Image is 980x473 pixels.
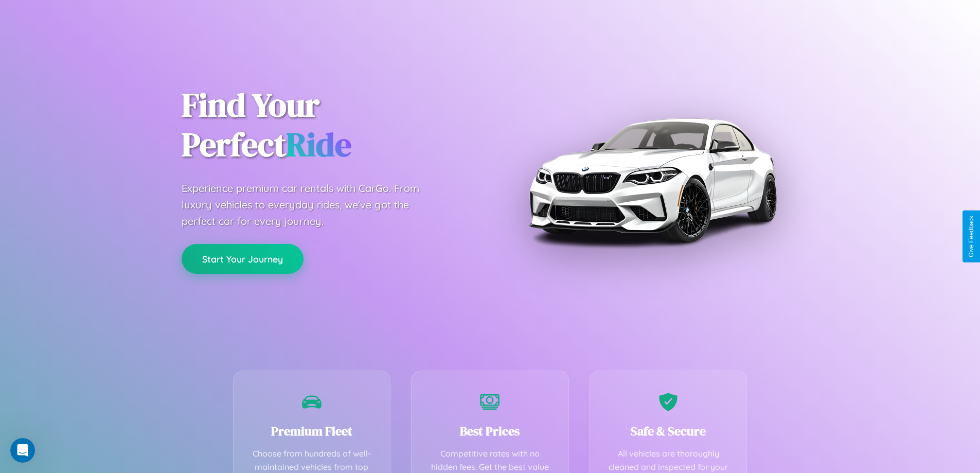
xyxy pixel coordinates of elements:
h1: Find Your Perfect [182,85,475,165]
p: Experience premium car rentals with CarGo. From luxury vehicles to everyday rides, we've got the ... [182,180,439,230]
div: Give Feedback [968,216,975,257]
span: Ride [286,122,351,167]
iframe: Intercom live chat [10,438,35,463]
h3: Premium Fleet [249,423,375,440]
img: Premium BMW car rental vehicle [524,51,781,309]
button: Start Your Journey [182,244,304,274]
h3: Best Prices [427,423,553,440]
h3: Safe & Secure [605,423,732,440]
